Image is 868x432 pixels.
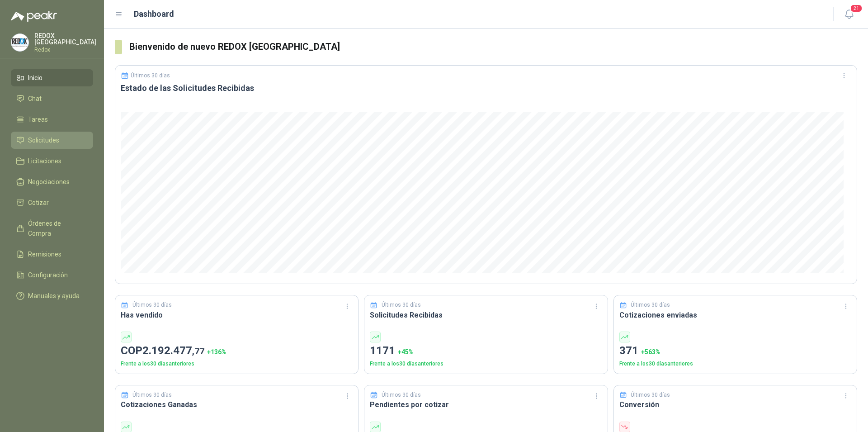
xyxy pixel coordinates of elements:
[11,194,93,211] a: Cotizar
[34,33,96,45] p: REDOX [GEOGRAPHIC_DATA]
[132,301,172,309] p: Últimos 30 días
[134,8,174,20] h1: Dashboard
[11,11,57,22] img: Logo peakr
[207,348,226,356] span: + 136 %
[11,287,93,304] a: Manuales y ayuda
[619,342,851,360] p: 371
[192,346,204,356] span: ,77
[370,399,602,410] h3: Pendientes por cotizar
[34,47,96,52] p: Redox
[11,34,28,51] img: Company Logo
[11,111,93,128] a: Tareas
[121,309,353,321] h3: Has vendido
[28,198,49,208] span: Cotizar
[619,399,851,410] h3: Conversión
[631,391,670,399] p: Últimos 30 días
[841,6,857,23] button: 21
[619,360,851,368] p: Frente a los 30 días anteriores
[28,291,80,301] span: Manuales y ayuda
[132,391,172,399] p: Últimos 30 días
[121,360,353,368] p: Frente a los 30 días anteriores
[28,73,42,83] span: Inicio
[28,218,85,238] span: Órdenes de Compra
[370,360,602,368] p: Frente a los 30 días anteriores
[28,249,61,259] span: Remisiones
[131,72,170,79] p: Últimos 30 días
[28,177,70,187] span: Negociaciones
[28,94,42,104] span: Chat
[129,40,857,54] h3: Bienvenido de nuevo REDOX [GEOGRAPHIC_DATA]
[11,90,93,107] a: Chat
[382,301,421,309] p: Últimos 30 días
[11,152,93,170] a: Licitaciones
[398,348,414,356] span: + 45 %
[28,270,68,280] span: Configuración
[850,4,863,13] span: 21
[11,132,93,149] a: Solicitudes
[11,69,93,86] a: Inicio
[370,309,602,321] h3: Solicitudes Recibidas
[11,173,93,190] a: Negociaciones
[619,309,851,321] h3: Cotizaciones enviadas
[121,83,851,94] h3: Estado de las Solicitudes Recibidas
[28,114,48,124] span: Tareas
[11,266,93,284] a: Configuración
[382,391,421,399] p: Últimos 30 días
[370,342,602,360] p: 1171
[11,246,93,263] a: Remisiones
[142,344,204,357] span: 2.192.477
[28,156,61,166] span: Licitaciones
[121,342,353,360] p: COP
[28,135,59,145] span: Solicitudes
[641,348,660,356] span: + 563 %
[631,301,670,309] p: Últimos 30 días
[11,215,93,242] a: Órdenes de Compra
[121,399,353,410] h3: Cotizaciones Ganadas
